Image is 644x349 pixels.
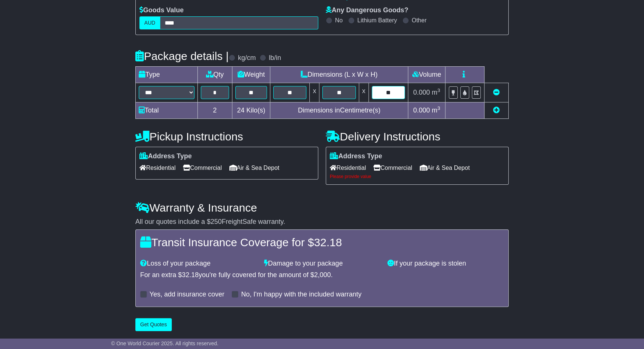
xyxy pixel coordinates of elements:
button: Get Quotes [135,318,172,331]
label: No, I'm happy with the included warranty [241,291,361,299]
span: 2,000 [314,271,331,279]
td: 2 [198,102,232,118]
div: All our quotes include a $ FreightSafe warranty. [135,218,509,226]
label: Address Type [330,152,382,161]
span: m [432,107,440,114]
h4: Delivery Instructions [326,130,509,143]
div: Loss of your package [136,260,260,268]
div: If your package is stolen [384,260,508,268]
span: 0.000 [413,89,430,96]
label: lb/in [269,54,281,62]
td: Weight [232,66,270,83]
sup: 3 [437,88,440,93]
h4: Warranty & Insurance [135,202,509,214]
label: Yes, add insurance cover [149,291,224,299]
span: 24 [237,107,244,114]
label: AUD [139,16,160,29]
td: Qty [198,66,232,83]
label: Any Dangerous Goods? [326,6,408,15]
td: Type [136,66,198,83]
td: x [310,83,319,102]
span: © One World Courier 2025. All rights reserved. [111,340,219,346]
div: Please provide value [330,174,505,179]
label: Other [412,17,426,24]
a: Remove this item [493,89,500,96]
td: Dimensions (L x W x H) [270,66,408,83]
span: Air & Sea Depot [420,162,470,174]
span: Commercial [373,162,412,174]
label: Lithium Battery [357,17,397,24]
td: Dimensions in Centimetre(s) [270,102,408,118]
span: Commercial [183,162,222,174]
td: Volume [408,66,445,83]
label: Address Type [139,152,192,161]
span: m [432,89,440,96]
td: Kilo(s) [232,102,270,118]
span: Air & Sea Depot [229,162,280,174]
div: Damage to your package [260,260,384,268]
span: Residential [330,162,366,174]
span: 250 [210,218,222,225]
label: Goods Value [139,6,184,15]
span: 0.000 [413,107,430,114]
td: Total [136,102,198,118]
h4: Pickup Instructions [135,130,318,143]
label: No [335,17,342,24]
a: Add new item [493,107,500,114]
span: Residential [139,162,176,174]
span: 32.18 [182,271,199,279]
td: x [359,83,368,102]
span: 32.18 [314,236,342,248]
label: kg/cm [238,54,256,62]
div: For an extra $ you're fully covered for the amount of $ . [140,271,504,279]
h4: Package details | [135,50,229,62]
h4: Transit Insurance Coverage for $ [140,236,504,248]
sup: 3 [437,105,440,111]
